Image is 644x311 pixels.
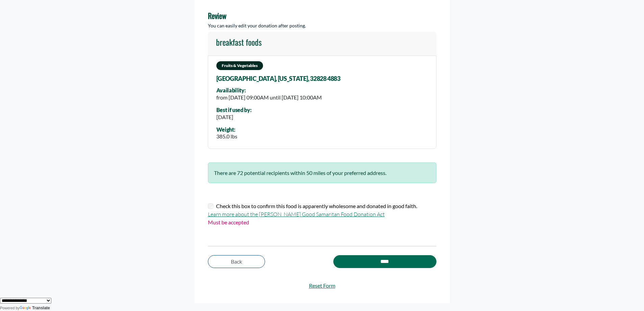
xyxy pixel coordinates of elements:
[216,127,237,133] div: Weight:
[20,306,50,310] a: Translate
[208,162,436,183] div: There are 72 potential recipients within 50 miles of your preferred address.
[208,255,265,268] a: Back
[216,202,417,210] label: Check this box to confirm this food is apparently wholesome and donated in good faith.
[216,87,322,93] div: Availability:
[208,23,436,29] h5: You can easily edit your donation after posting.
[208,218,436,226] p: Must be accepted
[216,107,252,113] div: Best if used by:
[216,61,263,70] span: Fruits & Vegetables
[216,75,340,82] span: [GEOGRAPHIC_DATA], [US_STATE], 32828 4883
[208,282,436,290] a: Reset Form
[208,211,385,218] a: Learn more about the [PERSON_NAME] Good Samaritan Food Donation Act
[216,93,322,102] div: from [DATE] 09:00AM until [DATE] 10:00AM
[216,37,262,47] h4: breakfast foods
[208,11,436,20] h4: Review
[20,306,32,311] img: Google Translate
[216,113,252,121] div: [DATE]
[216,132,237,140] div: 385.0 lbs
